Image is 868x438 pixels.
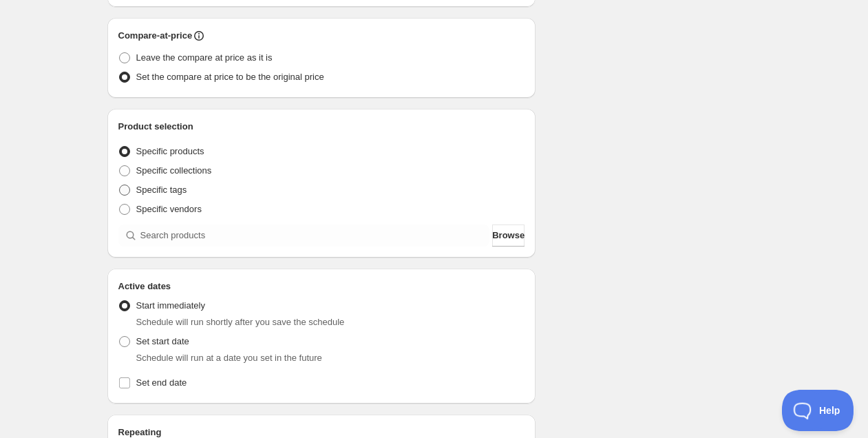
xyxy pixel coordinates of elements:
h2: Compare-at-price [118,29,193,43]
span: Browse [492,229,525,242]
h2: Active dates [118,280,525,293]
span: Schedule will run at a date you set in the future [136,353,322,363]
span: Set start date [136,336,189,346]
span: Set the compare at price to be the original price [136,72,324,82]
button: Browse [492,225,525,247]
span: Set end date [136,377,187,388]
iframe: Help Scout Beacon - Open [782,390,854,431]
span: Start immediately [136,300,205,311]
h2: Product selection [118,120,525,134]
span: Leave the compare at price as it is [136,52,273,63]
span: Specific collections [136,165,212,176]
span: Specific products [136,146,204,156]
span: Specific tags [136,185,187,195]
input: Search products [140,225,490,247]
span: Schedule will run shortly after you save the schedule [136,317,345,327]
span: Specific vendors [136,204,202,214]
